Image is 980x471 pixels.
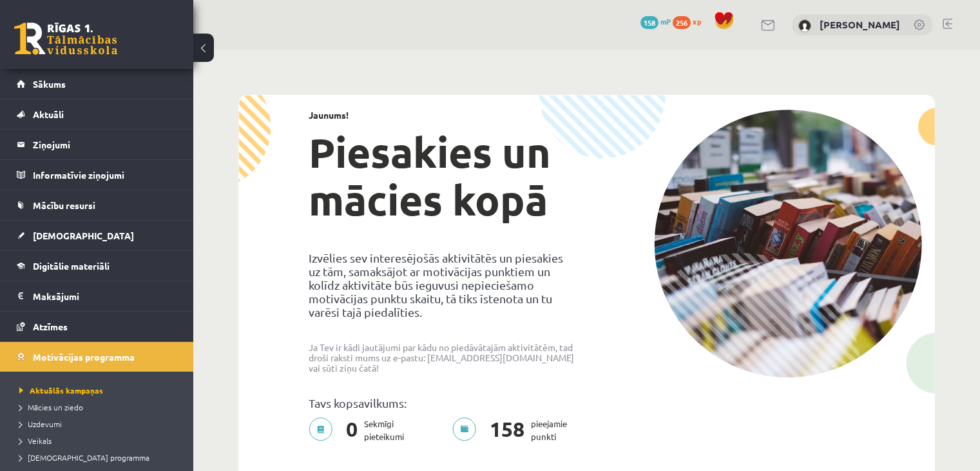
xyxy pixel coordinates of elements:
img: Raivo Jurciks [798,19,811,32]
span: mP [660,16,671,26]
span: 158 [483,417,531,443]
a: [DEMOGRAPHIC_DATA] programma [19,452,180,463]
a: Aktuāli [17,99,177,129]
a: Aktuālās kampaņas [19,385,180,396]
a: Ziņojumi [17,130,177,159]
a: Veikals [19,435,180,446]
span: 256 [673,16,691,29]
span: Aktuālās kampaņas [19,385,103,396]
a: Motivācijas programma [17,342,177,372]
span: xp [693,16,701,26]
span: 158 [640,16,658,29]
legend: Maksājumi [33,281,177,311]
p: pieejamie punkti [452,417,575,443]
span: Atzīmes [33,321,68,332]
a: Mācies un ziedo [19,401,180,413]
span: [DEMOGRAPHIC_DATA] programma [19,452,149,463]
span: Veikals [19,436,52,446]
span: Motivācijas programma [33,351,135,363]
a: [DEMOGRAPHIC_DATA] [17,221,177,250]
a: 256 xp [673,16,707,26]
a: 158 mP [640,16,671,26]
a: Uzdevumi [19,418,180,430]
legend: Ziņojumi [33,130,177,159]
h1: Piesakies un mācies kopā [309,128,577,224]
span: [DEMOGRAPHIC_DATA] [33,230,134,241]
a: Sākums [17,69,177,99]
span: 0 [340,417,364,443]
img: campaign-image-1c4f3b39ab1f89d1fca25a8facaab35ebc8e40cf20aedba61fd73fb4233361ac.png [654,110,922,377]
span: Digitālie materiāli [33,260,110,272]
p: Tavs kopsavilkums: [309,396,577,410]
span: Mācību resursi [33,199,95,211]
a: Rīgas 1. Tālmācības vidusskola [14,23,117,55]
a: Mācību resursi [17,190,177,220]
span: Aktuāli [33,108,64,120]
a: Digitālie materiāli [17,251,177,281]
p: Sekmīgi pieteikumi [309,417,412,443]
strong: Jaunums! [309,109,349,121]
span: Mācies un ziedo [19,402,83,412]
span: Sākums [33,78,66,90]
legend: Informatīvie ziņojumi [33,160,177,190]
a: Informatīvie ziņojumi [17,160,177,190]
p: Ja Tev ir kādi jautājumi par kādu no piedāvātajām aktivitātēm, tad droši raksti mums uz e-pastu: ... [309,342,577,373]
a: Maksājumi [17,281,177,311]
a: [PERSON_NAME] [820,18,900,31]
span: Uzdevumi [19,419,62,429]
a: Atzīmes [17,312,177,341]
p: Izvēlies sev interesējošās aktivitātēs un piesakies uz tām, samaksājot ar motivācijas punktiem un... [309,251,577,319]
